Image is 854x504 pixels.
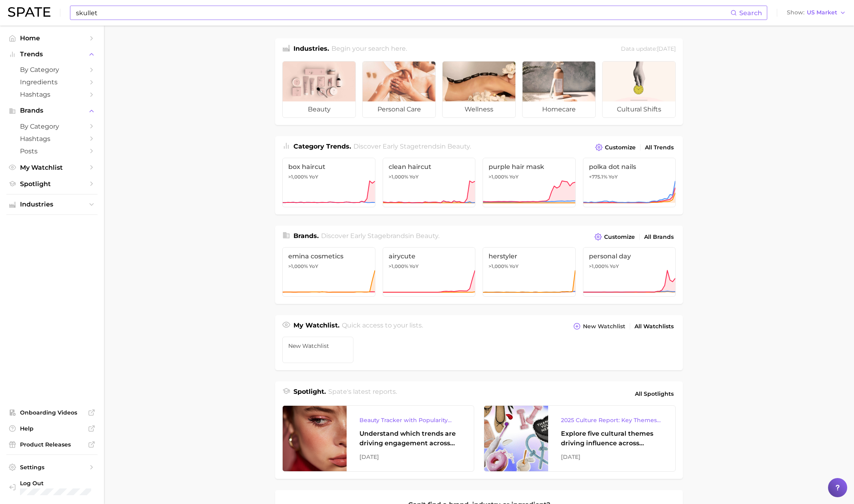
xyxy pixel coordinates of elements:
[484,405,676,472] a: 2025 Culture Report: Key Themes That Are Shaping Consumer DemandExplore five cultural themes driv...
[6,88,98,101] a: Hashtags
[363,101,435,117] span: personal care
[583,247,676,297] a: personal day>1,000% YoY
[633,387,676,401] a: All Spotlights
[8,7,50,17] img: SPATE
[489,263,508,269] span: >1,000%
[20,107,84,114] span: Brands
[621,44,676,55] div: Data update: [DATE]
[282,337,353,363] a: New Watchlist
[6,105,98,117] button: Brands
[583,158,676,207] a: polka dot nails+775.1% YoY
[6,120,98,133] a: by Category
[642,232,676,242] a: All Brands
[288,252,369,260] span: emina cosmetics
[293,232,319,240] span: Brands .
[443,101,515,117] span: wellness
[561,429,662,448] div: Explore five cultural themes driving influence across beauty, food, and pop culture.
[561,452,662,462] div: [DATE]
[288,163,369,171] span: box haircut
[309,174,318,180] span: YoY
[807,10,837,15] span: US Market
[6,423,98,435] a: Help
[643,142,676,153] a: All Trends
[483,158,576,207] a: purple hair mask>1,000% YoY
[20,480,91,487] span: Log Out
[321,232,439,240] span: Discover Early Stage brands in .
[593,142,638,153] button: Customize
[282,405,474,472] a: Beauty Tracker with Popularity IndexUnderstand which trends are driving engagement across platfor...
[6,63,98,76] a: by Category
[6,133,98,145] a: Hashtags
[483,247,576,297] a: herstyler>1,000% YoY
[603,101,675,117] span: cultural shifts
[20,78,84,86] span: Ingredients
[633,321,676,332] a: All Watchlists
[561,415,662,425] div: 2025 Culture Report: Key Themes That Are Shaping Consumer Demand
[20,180,84,188] span: Spotlight
[6,76,98,88] a: Ingredients
[20,425,84,432] span: Help
[309,263,318,270] span: YoY
[6,461,98,473] a: Settings
[409,263,419,270] span: YoY
[353,143,471,150] span: Discover Early Stage trends in .
[282,247,375,297] a: emina cosmetics>1,000% YoY
[359,452,461,462] div: [DATE]
[610,263,619,270] span: YoY
[589,174,607,180] span: +775.1%
[20,441,84,448] span: Product Releases
[20,135,84,143] span: Hashtags
[20,409,84,416] span: Onboarding Videos
[6,407,98,419] a: Onboarding Videos
[523,101,595,117] span: homecare
[293,387,326,401] h1: Spotlight.
[20,66,84,73] span: by Category
[604,234,635,240] span: Customize
[605,144,636,151] span: Customize
[447,143,470,150] span: beauty
[602,61,676,118] a: cultural shifts
[6,198,98,210] button: Industries
[20,201,84,208] span: Industries
[288,343,347,349] span: New Watchlist
[589,252,670,260] span: personal day
[328,387,397,401] h2: Spate's latest reports.
[583,323,625,330] span: New Watchlist
[785,8,848,18] button: ShowUS Market
[571,321,627,332] button: New Watchlist
[409,174,419,180] span: YoY
[20,147,84,155] span: Posts
[509,174,519,180] span: YoY
[20,51,84,58] span: Trends
[489,252,570,260] span: herstyler
[293,44,329,55] h1: Industries.
[20,91,84,98] span: Hashtags
[20,464,84,471] span: Settings
[416,232,438,240] span: beauty
[6,48,98,60] button: Trends
[6,178,98,190] a: Spotlight
[288,174,308,180] span: >1,000%
[389,263,408,269] span: >1,000%
[6,477,98,498] a: Log out. Currently logged in with e-mail rorobert@estee.com.
[20,123,84,130] span: by Category
[593,231,637,242] button: Customize
[359,429,461,448] div: Understand which trends are driving engagement across platforms in the skin, hair, makeup, and fr...
[6,145,98,157] a: Posts
[282,158,375,207] a: box haircut>1,000% YoY
[383,247,476,297] a: airycute>1,000% YoY
[522,61,596,118] a: homecare
[283,101,355,117] span: beauty
[589,163,670,171] span: polka dot nails
[282,61,356,118] a: beauty
[331,44,407,55] h2: Begin your search here.
[342,321,423,332] h2: Quick access to your lists.
[389,252,470,260] span: airycute
[288,263,308,269] span: >1,000%
[389,163,470,171] span: clean haircut
[6,161,98,174] a: My Watchlist
[489,174,508,180] span: >1,000%
[293,321,339,332] h1: My Watchlist.
[20,34,84,42] span: Home
[293,143,351,150] span: Category Trends .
